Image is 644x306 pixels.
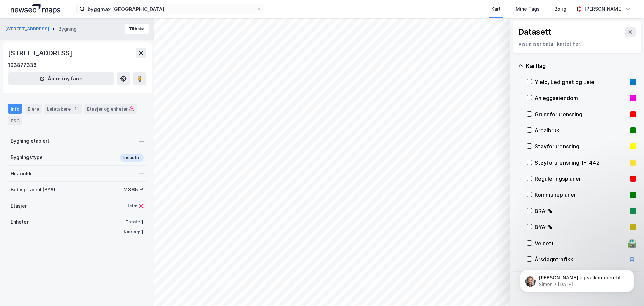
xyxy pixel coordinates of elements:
[584,5,623,13] div: [PERSON_NAME]
[124,186,144,194] div: 2 365 ㎡
[5,26,51,32] button: [STREET_ADDRESS]
[87,106,134,112] div: Etasjer og enheter
[535,126,627,134] div: Arealbruk
[535,110,627,118] div: Grunnforurensning
[11,4,60,14] img: logo.a4113a55bc3d86da70a041830d287a7e.svg
[535,159,627,167] div: Støyforurensning T-1442
[518,40,636,48] div: Visualiser data i kartet her.
[518,27,551,37] div: Datasett
[8,104,22,114] div: Info
[11,218,29,226] div: Enheter
[11,153,43,161] div: Bygningstype
[535,255,625,263] div: Årsdøgntrafikk
[8,116,22,125] div: ESG
[535,142,627,150] div: Støyforurensning
[141,228,144,236] div: 1
[535,94,627,102] div: Anleggseiendom
[58,25,77,33] div: Bygning
[8,61,37,69] div: 193877338
[11,186,55,194] div: Bebygd areal (BYA)
[510,256,644,303] iframe: Intercom notifications message
[628,239,637,248] div: 🛣️
[526,62,636,70] div: Kartlag
[491,5,501,13] div: Kart
[11,202,27,210] div: Etasjer
[126,219,140,225] div: Totalt:
[535,239,625,247] div: Veinett
[126,203,137,209] div: Heis:
[8,48,74,58] div: [STREET_ADDRESS]
[535,175,627,183] div: Reguleringsplaner
[8,72,114,85] button: Åpne i ny fane
[535,223,627,231] div: BYA–%
[535,78,627,86] div: Yield, Ledighet og Leie
[25,104,42,114] div: Eiere
[85,4,256,14] input: Søk på adresse, matrikkel, gårdeiere, leietakere eller personer
[11,170,32,178] div: Historikk
[44,104,82,114] div: Leietakere
[125,24,149,34] button: Tilbake
[139,170,144,178] div: —
[124,229,140,235] div: Næring:
[516,5,540,13] div: Mine Tags
[11,137,49,145] div: Bygning etablert
[554,5,566,13] div: Bolig
[141,218,144,226] div: 1
[72,105,79,112] div: 1
[139,137,144,145] div: —
[535,207,627,215] div: BRA–%
[535,191,627,199] div: Kommuneplaner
